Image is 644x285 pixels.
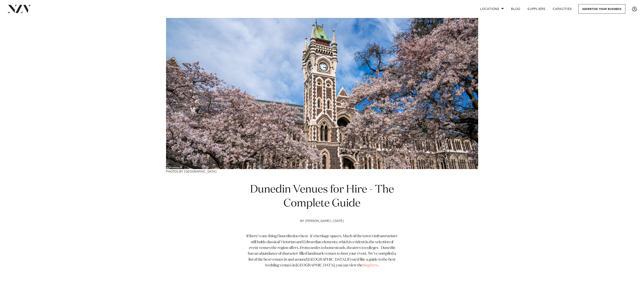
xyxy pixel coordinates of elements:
span: If there's one thing Dunedin does best - it's heritage spaces. Much of the town's infrastructure ... [246,234,398,267]
img: Dunedin Venues for Hire - The Complete Guide [166,18,478,169]
h1: Dunedin Venues for Hire - The Complete Guide [246,183,398,211]
a: BLOG [507,4,524,14]
a: Capacities [549,4,575,14]
img: nzv-logo.png [7,5,31,13]
h4: by [PERSON_NAME] | [DATE] [246,220,398,234]
a: Locations [476,4,507,14]
span: . [378,264,379,267]
h3: Photos by [GEOGRAPHIC_DATA] [166,169,478,174]
a: SUPPLIERS [524,4,549,14]
a: blog here [363,264,378,267]
a: Advertise your business [578,4,625,14]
